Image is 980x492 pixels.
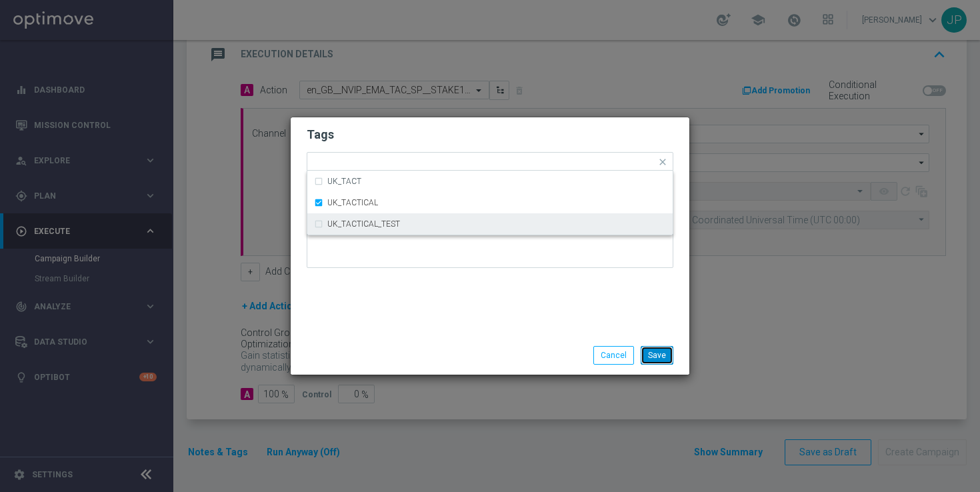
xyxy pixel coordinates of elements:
ng-select: UK_TACTICAL [307,152,673,171]
button: Save [641,346,673,365]
button: Cancel [593,346,634,365]
label: UK_TACTICAL [327,199,378,207]
h2: Tags [307,127,673,143]
div: UK_TACTICAL [314,192,666,213]
label: UK_TACTICAL_TEST [327,220,400,228]
ng-dropdown-panel: Options list [307,171,673,235]
label: UK_TACT [327,177,361,185]
div: UK_TACT [314,171,666,192]
div: UK_TACTICAL_TEST [314,213,666,235]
